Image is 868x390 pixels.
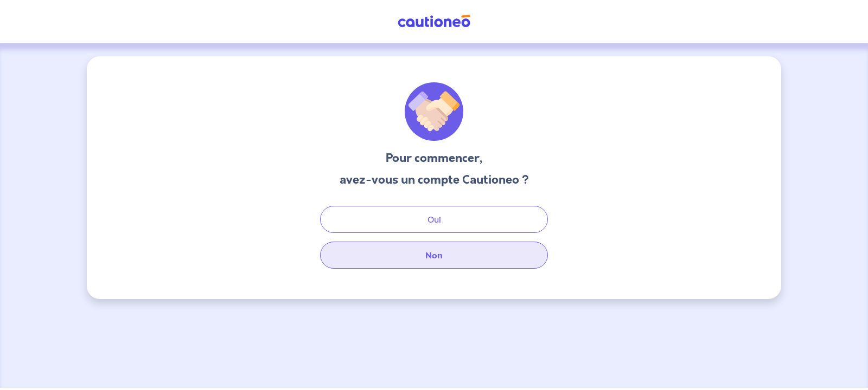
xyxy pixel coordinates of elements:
h3: avez-vous un compte Cautioneo ? [340,171,529,188]
button: Oui [320,206,548,233]
img: Cautioneo [393,15,475,28]
button: Non [320,242,548,269]
h3: Pour commencer, [340,149,529,167]
img: illu_welcome.svg [405,82,463,141]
